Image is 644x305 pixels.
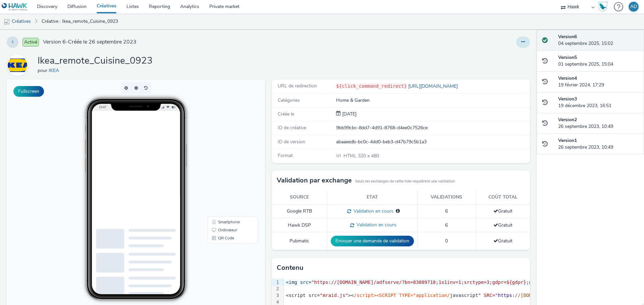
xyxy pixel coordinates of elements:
div: abaaeedb-bc0c-4dd0-beb3-d47b79c5b1a3 [336,139,529,145]
img: undefined Logo [2,3,28,11]
div: 26 septembre 2023, 10:49 [558,137,639,151]
span: ID de créative [278,125,306,131]
span: /script><SCRIPT TYPE="application/ [354,293,450,298]
span: 6 [445,208,448,214]
a: [URL][DOMAIN_NAME] [407,83,461,89]
th: Source [272,190,327,204]
span: Activé [22,38,39,47]
th: Validations [417,190,476,204]
div: 1 [272,279,280,286]
h1: Ikea_remote_Cuisine_0923 [38,55,153,67]
span: Gratuit [493,222,513,228]
span: Créée le [278,111,294,117]
span: 10:47 [92,26,100,29]
span: Gratuit [493,238,513,244]
button: Envoyer une demande de validation [331,236,414,246]
img: IKEA [8,56,27,75]
div: Home & Garden [336,97,529,104]
span: " SRC=" [478,293,498,298]
strong: Version 4 [558,75,577,81]
li: Ordinateur [202,147,250,155]
span: Catégories [278,97,300,103]
div: 19 décembre 2023, 16:51 [558,96,639,109]
div: AD [630,2,637,12]
span: QR Code [211,157,227,161]
td: Google RTB [272,204,327,218]
span: "mraid.js" [320,293,348,298]
div: 01 septembre 2025, 15:04 [558,54,639,68]
td: Pubmatic [272,232,327,250]
strong: Version 2 [558,117,577,123]
span: [DATE] [341,111,357,117]
img: mobile [3,18,10,25]
span: pour [38,67,49,74]
a: IKEA [49,67,62,74]
span: Ordinateur [211,149,230,153]
span: ID de version [278,139,305,145]
strong: Version 6 [558,33,577,40]
strong: Version 5 [558,54,577,61]
a: Hawk Academy [598,1,610,12]
h3: Validation par exchange [277,175,352,185]
span: Smartphone [211,141,233,145]
span: Version 6 - Créée le 26 septembre 2023 [43,38,137,46]
span: HTML [343,153,358,159]
div: 26 septembre 2023, 10:49 [558,117,639,130]
div: 19 février 2024, 17:29 [558,75,639,89]
button: Fullscreen [13,86,44,97]
div: 04 septembre 2025, 15:02 [558,33,639,47]
span: 6 [445,222,448,228]
strong: Version 3 [558,96,577,102]
div: 2 [272,286,280,292]
a: Créative : Ikea_remote_Cuisine_0923 [38,13,121,29]
span: Format [278,152,293,159]
code: ${click_command_redirect} [336,83,407,89]
strong: Version 1 [558,137,577,144]
span: https [498,293,512,298]
li: Smartphone [202,139,250,147]
h3: Contenu [277,263,304,273]
a: IKEA [7,62,31,68]
th: Etat [327,190,417,204]
span: 320 x 480 [343,153,379,159]
span: 0 [445,238,448,244]
div: Création 26 septembre 2023, 10:49 [341,111,357,118]
li: QR Code [202,155,250,163]
span: Validation en cours [354,222,396,228]
div: 9bb99cbc-8dd7-4d91-8768-d4ee0c7526ce [336,125,529,131]
td: Hawk DSP [272,218,327,232]
span: Gratuit [493,208,513,214]
span: Validation en cours [351,208,393,214]
div: 3 [272,292,280,299]
img: Hawk Academy [598,1,608,12]
small: Seuls les exchanges de cette liste requièrent une validation [355,179,455,184]
th: Coût total [476,190,530,204]
span: URL de redirection [278,83,317,89]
